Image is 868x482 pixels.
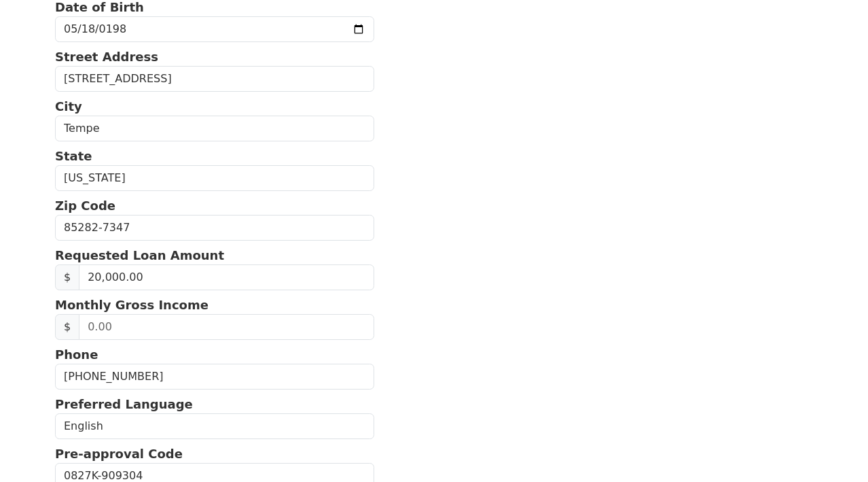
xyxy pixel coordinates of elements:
[55,314,79,340] span: $
[55,149,92,163] strong: State
[55,296,374,314] p: Monthly Gross Income
[55,50,158,64] strong: Street Address
[79,264,374,290] input: 0.00
[55,116,374,141] input: City
[55,66,374,92] input: Street Address
[55,397,193,411] strong: Preferred Language
[55,99,82,114] strong: City
[55,447,183,461] strong: Pre-approval Code
[55,264,79,290] span: $
[55,215,374,241] input: Zip Code
[79,314,374,340] input: 0.00
[55,347,98,362] strong: Phone
[55,364,374,390] input: Phone
[55,199,115,213] strong: Zip Code
[55,248,224,262] strong: Requested Loan Amount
